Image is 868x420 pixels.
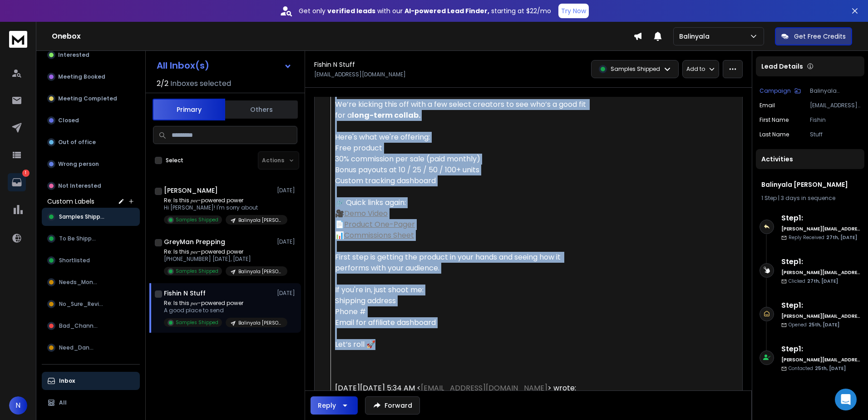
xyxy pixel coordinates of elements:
[686,65,705,73] p: Add to
[344,230,414,240] a: Commissions Sheet
[335,339,592,350] div: Let’s roll 🚀
[781,256,861,267] h6: Step 1 :
[52,31,633,42] h1: Onebox
[58,160,99,168] p: Wrong person
[58,51,89,59] p: Interested
[421,383,547,393] a: [EMAIL_ADDRESS][DOMAIN_NAME]
[164,255,273,263] p: [PHONE_NUMBER] [DATE], [DATE]
[9,31,27,48] img: logo
[335,230,592,241] div: 📊
[789,234,857,241] p: Reply Received
[164,186,218,195] h1: [PERSON_NAME]
[789,321,839,328] p: Opened
[299,6,551,15] p: Get only with our starting at $22/mo
[149,56,299,75] button: All Inbox(s)
[42,133,140,151] button: Out of office
[335,165,592,175] div: Bonus payouts at 10 / 25 / 50 / 100+ units
[42,208,140,226] button: Samples Shipped
[335,154,592,165] div: 30% commission per sale (paid monthly)
[225,100,298,120] button: Others
[22,170,30,177] p: 1
[238,268,282,275] p: Balinyala [PERSON_NAME]
[59,213,107,220] span: Samples Shipped
[335,383,592,394] div: [DATE][DATE] 5:34 AM < > wrote:
[761,62,803,71] p: Lead Details
[164,237,225,246] h1: GreyMan Prepping
[42,295,140,313] button: No_Sure_Review
[759,102,775,109] p: Email
[781,356,861,363] h6: [PERSON_NAME][EMAIL_ADDRESS][PERSON_NAME][DOMAIN_NAME]
[8,173,26,191] a: 1
[314,60,355,69] h1: Fishin N Stuff
[42,339,140,357] button: Need_Danny
[42,46,140,64] button: Interested
[153,99,225,120] button: Primary
[176,268,218,275] p: Samples Shipped
[277,238,297,245] p: [DATE]
[335,132,592,143] div: Here's what we're offering:
[59,235,99,242] span: To Be Shipped
[335,197,592,208] div: 🔗 Quick links again:
[42,111,140,130] button: Closed
[311,396,358,415] button: Reply
[58,73,105,80] p: Meeting Booked
[59,344,96,351] span: Need_Danny
[810,116,861,124] p: Fishin
[335,143,592,154] div: Free product
[170,78,231,89] h3: Inboxes selected
[318,401,336,410] div: Reply
[238,217,282,224] p: Balinyala [PERSON_NAME]
[781,194,835,202] span: 3 days in sequence
[759,116,789,124] p: First Name
[42,394,140,412] button: All
[810,131,861,138] p: Stuff
[59,377,75,385] p: Inbox
[810,87,861,95] p: Balinyala [PERSON_NAME]
[781,225,861,232] h6: [PERSON_NAME][EMAIL_ADDRESS][PERSON_NAME][DOMAIN_NAME]
[826,234,857,241] span: 27th, [DATE]
[277,187,297,194] p: [DATE]
[164,197,273,204] p: Re: Is this 𝑝𝑒𝑒-powered power
[59,279,99,286] span: Needs_Money
[164,248,273,255] p: Re: Is this 𝑝𝑒𝑒-powered power
[42,317,140,335] button: Bad_Channel
[344,208,388,219] a: Demo Video
[781,344,861,355] h6: Step 1 :
[835,389,857,410] div: Open Intercom Messenger
[761,194,777,202] span: 1 Step
[277,290,297,297] p: [DATE]
[42,230,140,248] button: To Be Shipped
[335,295,592,306] div: Shipping address
[157,78,168,89] span: 2 / 2
[59,257,90,264] span: Shortlisted
[9,396,27,415] button: N
[164,300,273,307] p: Re: Is this 𝑝𝑒𝑒-powered power
[42,68,140,86] button: Meeting Booked
[558,4,589,18] button: Try Now
[58,182,101,190] p: Not Interested
[164,204,273,211] p: Hi [PERSON_NAME]! I'm sorry about
[807,278,838,285] span: 27th, [DATE]
[157,61,209,70] h1: All Inbox(s)
[58,139,96,146] p: Out of office
[810,102,861,109] p: [EMAIL_ADDRESS][DOMAIN_NAME]
[166,157,183,164] label: Select
[335,219,592,230] div: 📄
[335,317,592,328] div: Email for affiliate dashboard
[775,27,852,45] button: Get Free Credits
[335,175,592,186] div: Custom tracking dashboard
[238,320,282,326] p: Balinyala [PERSON_NAME]
[59,300,107,308] span: No_Sure_Review
[314,71,406,78] p: [EMAIL_ADDRESS][DOMAIN_NAME]
[789,278,838,285] p: Clicked
[335,99,592,121] div: We’re kicking this off with a few select creators to see who’s a good fit for a
[815,365,846,372] span: 25th, [DATE]
[781,213,861,224] h6: Step 1 :
[164,289,206,298] h1: Fishin N Stuff
[42,251,140,270] button: Shortlisted
[59,399,67,406] p: All
[176,216,218,223] p: Samples Shipped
